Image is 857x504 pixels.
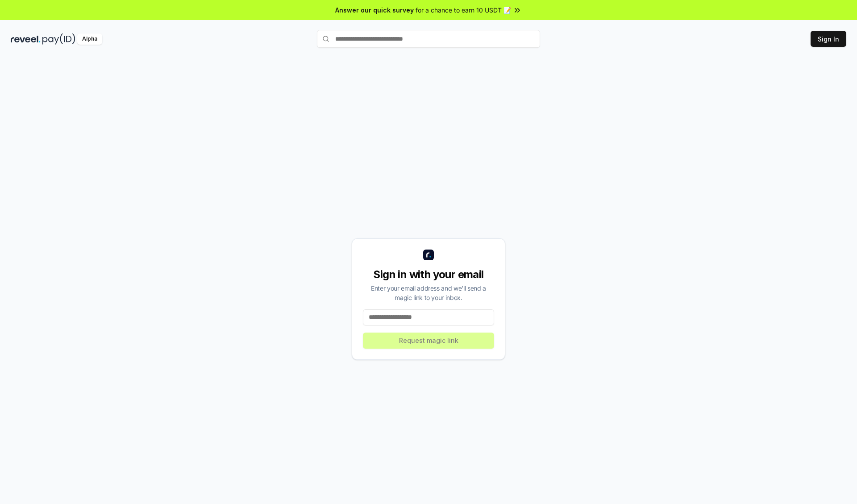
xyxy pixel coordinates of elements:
img: logo_small [423,250,434,260]
div: Alpha [77,33,102,45]
img: pay_id [42,33,75,45]
div: Sign in with your email [363,267,494,282]
span: Answer our quick survey [335,5,414,15]
span: for a chance to earn 10 USDT 📝 [416,5,511,15]
img: reveel_dark [11,33,41,45]
div: Enter your email address and we’ll send a magic link to your inbox. [363,283,494,302]
button: Sign In [811,31,846,47]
